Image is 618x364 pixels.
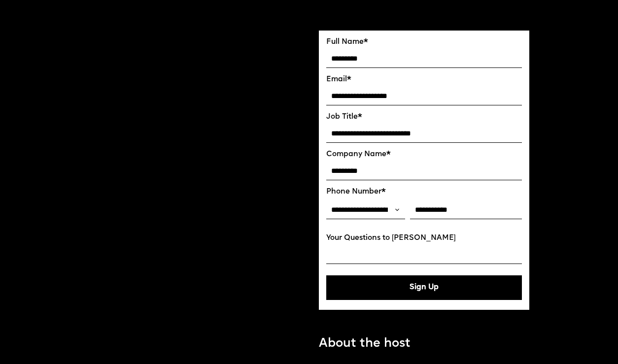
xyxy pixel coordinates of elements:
[326,188,522,197] label: Phone Number
[326,234,522,243] label: Your Questions to [PERSON_NAME]
[326,75,522,84] label: Email
[326,275,522,300] button: Sign Up
[326,150,522,159] label: Company Name
[326,38,522,47] label: Full Name
[319,334,411,353] p: About the host
[326,113,522,122] label: Job Title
